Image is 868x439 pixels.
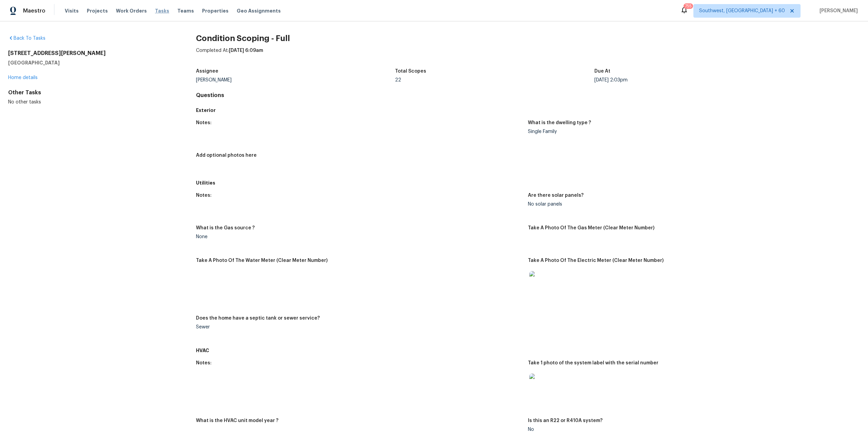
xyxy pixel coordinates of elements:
[8,100,41,104] span: No other tasks
[528,361,658,365] h5: Take 1 photo of the system label with the serial number
[8,89,174,96] div: Other Tasks
[817,7,858,14] span: [PERSON_NAME]
[196,316,320,321] h5: Does the home have a septic tank or sewer service?
[23,7,45,14] span: Maestro
[594,69,610,74] h5: Due At
[699,7,785,14] span: Southwest, [GEOGRAPHIC_DATA] + 60
[196,418,278,423] h5: What is the HVAC unit model year ?
[87,7,108,14] span: Projects
[155,8,169,13] span: Tasks
[528,129,854,134] div: Single Family
[528,120,591,125] h5: What is the dwelling type ?
[8,59,174,66] h5: [GEOGRAPHIC_DATA]
[177,7,194,14] span: Teams
[196,226,255,230] h5: What is the Gas source ?
[196,120,212,125] h5: Notes:
[202,7,229,14] span: Properties
[196,361,212,365] h5: Notes:
[528,193,584,198] h5: Are there solar panels?
[685,3,692,9] div: 755
[196,78,395,82] div: [PERSON_NAME]
[196,193,212,198] h5: Notes:
[237,7,281,14] span: Geo Assignments
[594,78,794,82] div: [DATE] 2:03pm
[196,107,860,114] h5: Exterior
[8,50,174,57] h2: [STREET_ADDRESS][PERSON_NAME]
[528,226,654,230] h5: Take A Photo Of The Gas Meter (Clear Meter Number)
[528,418,603,423] h5: Is this an R22 or R410A system?
[196,258,328,263] h5: Take A Photo Of The Water Meter (Clear Meter Number)
[196,179,860,186] h5: Utilities
[395,78,594,82] div: 22
[196,153,257,158] h5: Add optional photos here
[116,7,147,14] span: Work Orders
[196,47,860,65] div: Completed At:
[528,202,854,207] div: No solar panels
[196,35,860,42] h2: Condition Scoping - Full
[8,75,38,80] a: Home details
[229,48,263,53] span: [DATE] 6:09am
[196,347,860,354] h5: HVAC
[8,36,45,41] a: Back To Tasks
[528,427,854,432] div: No
[196,325,522,329] div: Sewer
[395,69,426,74] h5: Total Scopes
[528,258,664,263] h5: Take A Photo Of The Electric Meter (Clear Meter Number)
[196,69,218,74] h5: Assignee
[196,92,860,99] h4: Questions
[196,234,522,239] div: None
[65,7,79,14] span: Visits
